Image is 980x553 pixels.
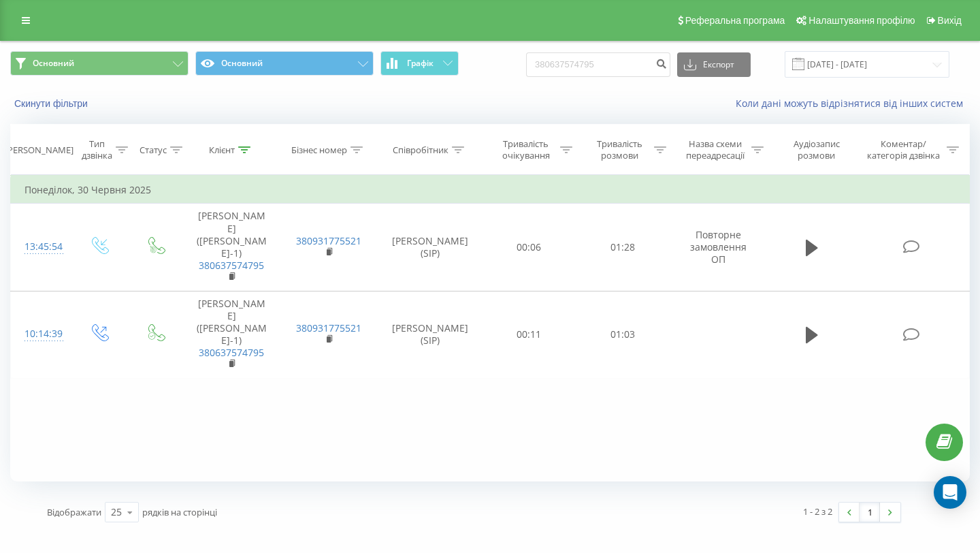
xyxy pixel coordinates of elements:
[808,15,915,26] span: Налаштування профілю
[5,144,73,156] div: [PERSON_NAME]
[779,138,853,161] div: Аудіозапис розмови
[47,506,101,518] span: Відображати
[495,138,557,161] div: Тривалість очікування
[378,291,483,378] td: [PERSON_NAME] (SIP)
[736,97,970,110] a: Коли дані можуть відрізнятися вiд інших систем
[576,204,670,291] td: 01:28
[82,138,112,161] div: Тип дзвінка
[483,291,576,378] td: 00:11
[670,204,767,291] td: Повторне замовлення ОП
[860,503,880,522] a: 1
[291,144,347,156] div: Бізнес номер
[183,291,280,378] td: [PERSON_NAME] ([PERSON_NAME]-1)
[803,505,832,518] div: 1 - 2 з 2
[526,52,670,77] input: Пошук за номером
[24,234,57,260] div: 13:45:54
[378,204,483,291] td: [PERSON_NAME] (SIP)
[142,506,217,518] span: рядків на сторінці
[407,59,434,68] span: Графік
[864,138,943,161] div: Коментар/категорія дзвінка
[296,321,361,334] a: 380931775521
[183,204,280,291] td: [PERSON_NAME] ([PERSON_NAME]-1)
[296,234,361,247] a: 380931775521
[934,476,966,509] div: Open Intercom Messenger
[199,346,264,359] a: 380637574795
[380,51,459,76] button: Графік
[140,144,167,156] div: Статус
[10,97,95,110] button: Скинути фільтри
[111,505,122,519] div: 25
[209,144,235,156] div: Клієнт
[483,204,576,291] td: 00:06
[588,138,651,161] div: Тривалість розмови
[685,15,785,26] span: Реферальна програма
[195,51,374,76] button: Основний
[33,58,74,69] span: Основний
[677,52,751,77] button: Експорт
[938,15,962,26] span: Вихід
[393,144,448,156] div: Співробітник
[576,291,670,378] td: 01:03
[682,138,748,161] div: Назва схеми переадресації
[11,176,970,204] td: Понеділок, 30 Червня 2025
[10,51,189,76] button: Основний
[24,321,57,347] div: 10:14:39
[199,259,264,272] a: 380637574795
